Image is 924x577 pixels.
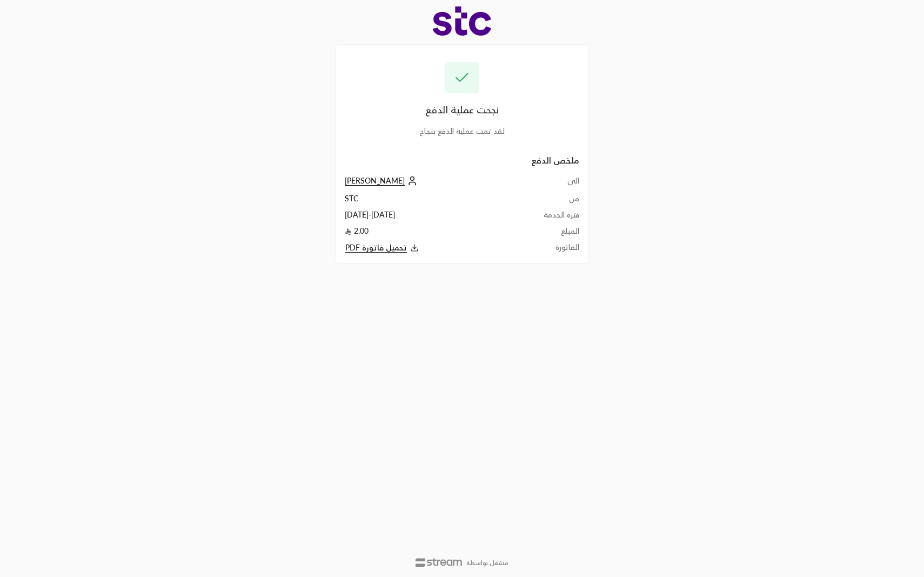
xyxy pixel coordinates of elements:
[345,102,579,117] div: نجحت عملية الدفع
[345,176,420,185] a: [PERSON_NAME]
[345,154,579,167] h2: ملخص الدفع
[506,175,579,193] td: الى
[345,243,407,253] span: تحميل فاتورة PDF
[345,209,506,226] td: [DATE] - [DATE]
[345,126,579,137] div: لقد تمت عملية الدفع بنجاح
[345,176,405,186] span: [PERSON_NAME]
[345,226,506,242] td: 2.00
[506,242,579,254] td: الفاتورة
[433,6,491,36] img: Company Logo
[345,242,506,254] button: تحميل فاتورة PDF
[466,559,508,567] p: مشغل بواسطة
[345,193,506,209] td: STC
[506,209,579,226] td: فترة الخدمة
[506,193,579,209] td: من
[506,226,579,242] td: المبلغ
